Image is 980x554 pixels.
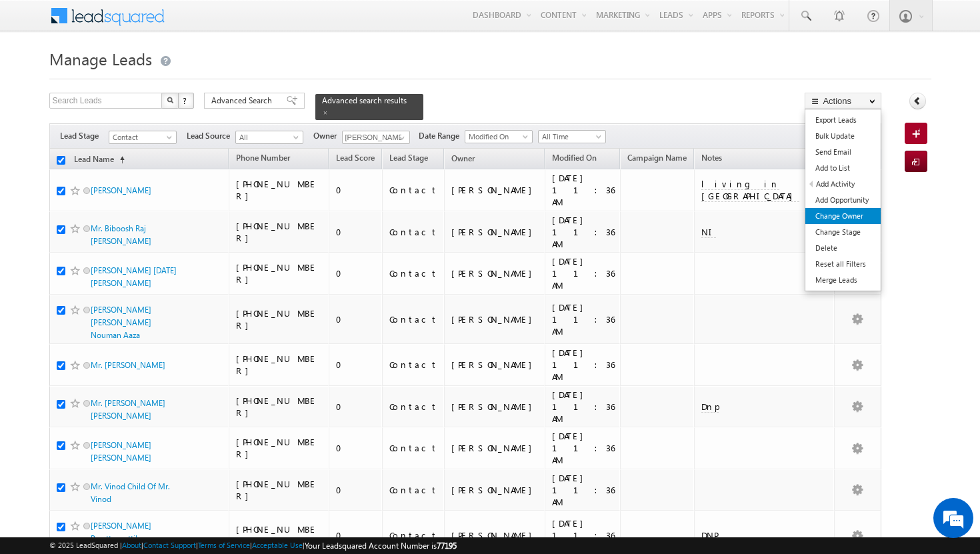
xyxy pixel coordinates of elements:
textarea: Type your message and hit 'Enter' [17,123,243,399]
a: Change Stage [805,224,881,240]
span: Lead Score [336,153,375,163]
span: Advanced Search [211,95,276,107]
span: Modified On [465,131,529,143]
span: Dnp [701,401,719,412]
div: [DATE] 11:36 AM [552,172,615,208]
span: Lead Stage [389,153,428,163]
div: Contact [389,442,438,454]
span: © 2025 LeadSquared | | | | | [49,539,457,552]
div: Contact [389,529,438,541]
span: All [236,131,299,143]
div: Contact [389,359,438,371]
div: Contact [389,313,438,325]
a: Notes [695,151,729,168]
a: Delete [805,240,881,256]
span: Lead Source [187,130,235,142]
span: Manage Leads [49,48,152,69]
a: Modified On [545,151,603,168]
div: [PERSON_NAME] [451,442,539,454]
div: [PERSON_NAME] [451,401,539,413]
div: [DATE] 11:36 AM [552,389,615,425]
div: [PHONE_NUMBER] [236,436,323,460]
span: NI [701,226,716,237]
a: Phone Number [229,151,297,168]
span: ? [183,95,189,106]
div: [PHONE_NUMBER] [236,395,323,419]
a: Campaign Name [621,151,693,168]
span: (sorted ascending) [114,155,125,165]
div: [DATE] 11:36 AM [552,255,615,291]
a: Mr. Biboosh Raj [PERSON_NAME] [91,223,151,246]
a: [PERSON_NAME] [DATE][PERSON_NAME] [91,265,177,288]
a: About [122,541,141,549]
div: [DATE] 11:36 AM [552,430,615,466]
a: Send Email [805,144,881,160]
input: Check all records [57,156,65,165]
div: [DATE] 11:36 AM [552,517,615,553]
div: Minimize live chat window [219,7,251,39]
div: Contact [389,226,438,238]
input: Type to Search [342,131,410,144]
div: [PHONE_NUMBER] [236,178,323,202]
a: Merge Leads [805,272,881,288]
div: [PHONE_NUMBER] [236,523,323,547]
img: Search [167,97,173,103]
div: 0 [336,442,376,454]
a: Lead Stage [383,151,435,168]
span: Campaign Name [627,153,687,163]
div: [PHONE_NUMBER] [236,353,323,377]
div: [PERSON_NAME] [451,267,539,279]
a: Modified On [465,130,533,143]
em: Start Chat [181,411,242,429]
div: [DATE] 11:36 AM [552,347,615,383]
div: 0 [336,529,376,541]
div: [DATE] 11:36 AM [552,214,615,250]
a: All Time [538,130,606,143]
a: [PERSON_NAME] [91,185,151,195]
a: Lead Score [329,151,381,168]
a: Add Opportunity [805,192,881,208]
div: [PHONE_NUMBER] [236,261,323,285]
div: 0 [336,267,376,279]
span: All Time [539,131,602,143]
div: Chat with us now [69,70,224,87]
span: Owner [313,130,342,142]
div: [PHONE_NUMBER] [236,478,323,502]
a: [PERSON_NAME] [PERSON_NAME] [91,440,151,463]
div: [PERSON_NAME] [451,184,539,196]
a: Reset all Filters [805,256,881,272]
span: Lead Stage [60,130,109,142]
div: 0 [336,359,376,371]
div: 0 [336,184,376,196]
div: [DATE] 11:36 AM [552,301,615,337]
a: Bulk Update [805,128,881,144]
button: ? [178,93,194,109]
div: Contact [389,184,438,196]
span: Your Leadsquared Account Number is [305,541,457,551]
div: [PERSON_NAME] [451,529,539,541]
button: Actions [805,93,881,109]
a: Show All Items [392,131,409,145]
div: [DATE] 11:36 AM [552,472,615,508]
a: Add Activity [806,176,881,192]
a: Terms of Service [198,541,250,549]
div: [PERSON_NAME] [451,313,539,325]
div: 0 [336,401,376,413]
a: Change Owner [805,208,881,224]
div: Contact [389,267,438,279]
a: All [235,131,303,144]
span: living in [GEOGRAPHIC_DATA] [701,178,799,201]
div: 0 [336,484,376,496]
a: [PERSON_NAME] [PERSON_NAME] Nouman Aaza [91,305,151,340]
div: [PERSON_NAME] [451,226,539,238]
a: Lead Name(sorted ascending) [67,151,131,169]
span: Date Range [419,130,465,142]
a: Add to List [805,160,881,176]
a: Contact [109,131,177,144]
div: Contact [389,484,438,496]
span: Owner [451,153,475,163]
div: [PERSON_NAME] [451,484,539,496]
div: Contact [389,401,438,413]
span: Modified On [552,153,597,163]
a: Contact Support [143,541,196,549]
